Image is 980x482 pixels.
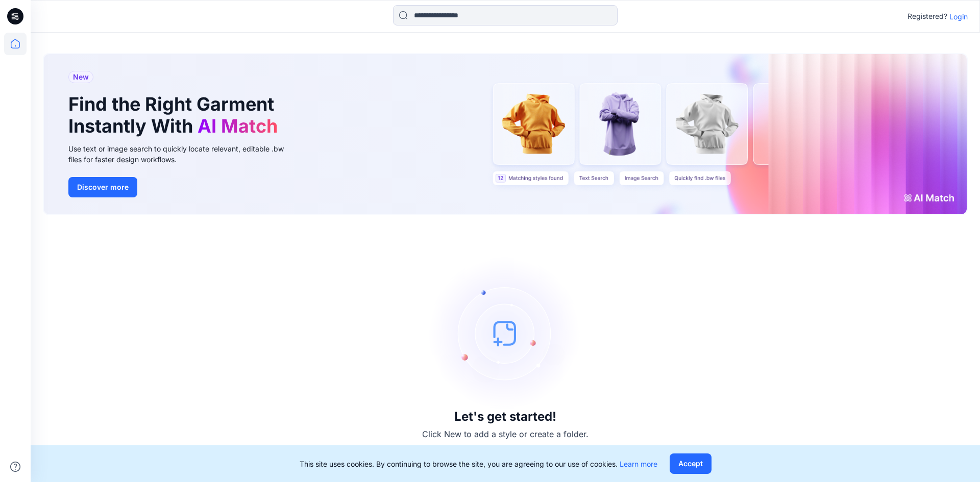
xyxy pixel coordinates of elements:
img: empty-state-image.svg [429,257,582,410]
span: New [73,71,89,83]
h1: Find the Right Garment Instantly With [68,93,283,137]
p: Login [949,11,968,22]
button: Accept [670,453,712,474]
h3: Let's get started! [454,410,556,424]
p: Registered? [908,10,947,22]
span: AI Match [198,115,278,137]
a: Learn more [620,460,657,468]
p: This site uses cookies. By continuing to browse the site, you are agreeing to our use of cookies. [300,459,657,469]
button: Discover more [68,177,137,197]
div: Use text or image search to quickly locate relevant, editable .bw files for faster design workflows. [68,143,298,165]
p: Click New to add a style or create a folder. [422,428,589,440]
